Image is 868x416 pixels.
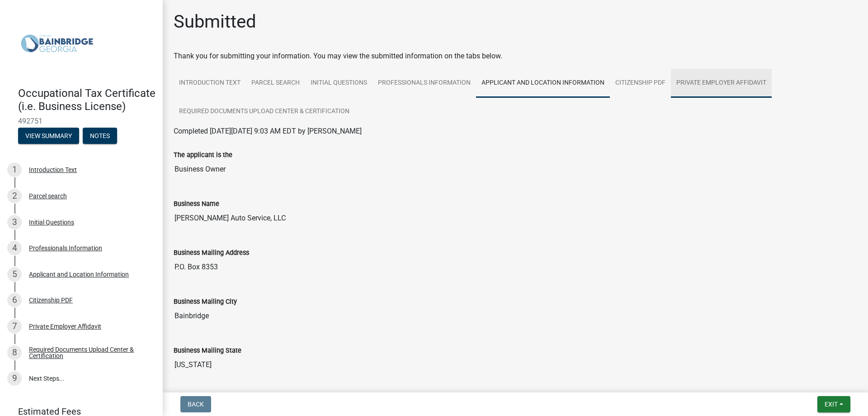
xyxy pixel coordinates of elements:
wm-modal-confirm: Summary [18,133,79,140]
button: Exit [817,396,850,412]
div: Professionals Information [29,245,102,251]
h1: Submitted [174,11,256,33]
div: Initial Questions [29,219,74,225]
div: 3 [7,215,22,230]
div: Parcel search [29,193,67,199]
label: Business Mailing City [174,299,237,305]
div: 1 [7,163,22,177]
a: Parcel search [246,69,305,98]
div: Thank you for submitting your information. You may view the submitted information on the tabs below. [174,51,857,62]
label: Business Mailing Address [174,250,249,256]
label: The applicant is the [174,152,232,158]
span: Back [188,401,204,408]
div: 8 [7,345,22,360]
div: 9 [7,371,22,386]
div: Applicant and Location Information [29,271,129,277]
span: Completed [DATE][DATE] 9:03 AM EDT by [PERSON_NAME] [174,127,362,135]
a: Private Employer Affidavit [671,69,772,98]
div: Private Employer Affidavit [29,323,101,330]
span: Exit [825,401,838,408]
a: Citizenship PDF [610,69,671,98]
h4: Occupational Tax Certificate (i.e. Business License) [18,87,156,113]
div: Required Documents Upload Center & Certification [29,346,148,359]
div: Introduction Text [29,167,77,173]
div: Citizenship PDF [29,297,73,303]
a: Professionals Information [373,69,476,98]
div: 2 [7,189,22,203]
label: Business Name [174,201,219,207]
label: Business Mailing State [174,348,241,354]
span: 492751 [18,117,145,125]
button: Notes [83,128,117,144]
wm-modal-confirm: Notes [83,133,117,140]
a: Introduction Text [174,69,246,98]
div: 4 [7,241,22,255]
div: 5 [7,267,22,282]
a: Required Documents Upload Center & Certification [174,97,355,126]
img: City of Bainbridge, Georgia (Canceled) [18,10,96,77]
a: Initial Questions [305,69,373,98]
button: Back [180,396,211,412]
a: Applicant and Location Information [476,69,610,98]
button: View Summary [18,128,79,144]
div: 7 [7,319,22,334]
div: 6 [7,293,22,307]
